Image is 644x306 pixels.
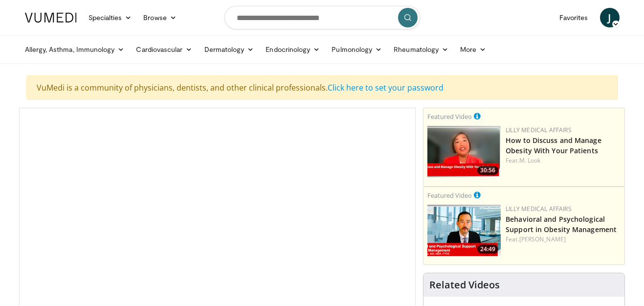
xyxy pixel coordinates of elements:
[26,75,618,100] div: VuMedi is a community of physicians, dentists, and other clinical professionals.
[25,13,77,23] img: VuMedi Logo
[328,82,444,93] a: Click here to set your password
[506,235,621,244] div: Feat.
[326,40,388,59] a: Pulmonology
[477,245,498,254] span: 24:49
[260,40,326,59] a: Endocrinology
[83,8,138,27] a: Specialties
[199,40,260,59] a: Dermatology
[477,166,498,175] span: 30:56
[454,40,492,59] a: More
[506,214,617,234] a: Behavioral and Psychological Support in Obesity Management
[427,112,472,121] small: Featured Video
[388,40,454,59] a: Rheumatology
[427,126,501,177] img: c98a6a29-1ea0-4bd5-8cf5-4d1e188984a7.png.150x105_q85_crop-smart_upscale.png
[519,156,541,165] a: M. Look
[427,191,472,200] small: Featured Video
[506,205,572,213] a: Lilly Medical Affairs
[429,279,500,291] h4: Related Videos
[137,8,182,27] a: Browse
[506,156,621,165] div: Feat.
[554,8,594,27] a: Favorites
[427,126,501,177] a: 30:56
[506,126,572,134] a: Lilly Medical Affairs
[130,40,198,59] a: Cardiovascular
[427,205,501,256] img: ba3304f6-7838-4e41-9c0f-2e31ebde6754.png.150x105_q85_crop-smart_upscale.png
[19,40,131,59] a: Allergy, Asthma, Immunology
[600,8,620,27] a: J
[519,235,566,243] a: [PERSON_NAME]
[506,136,601,155] a: How to Discuss and Manage Obesity With Your Patients
[224,6,420,29] input: Search topics, interventions
[427,205,501,256] a: 24:49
